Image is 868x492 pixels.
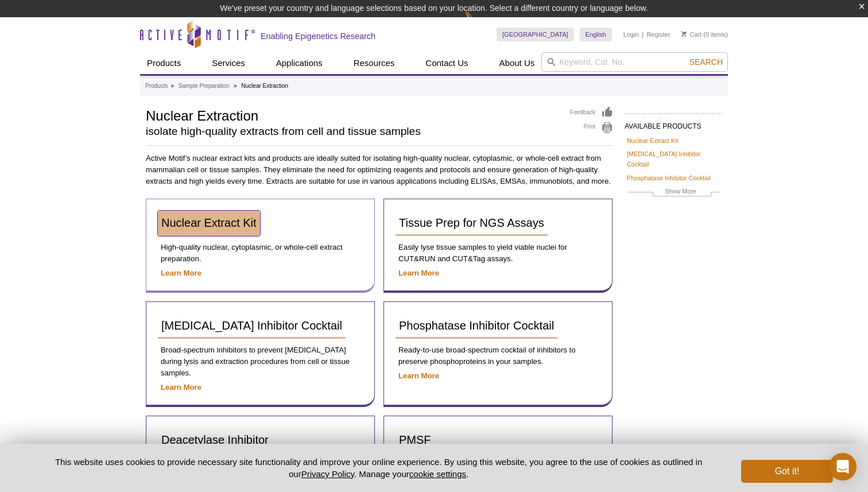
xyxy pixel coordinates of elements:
[418,52,475,74] a: Contact Us
[205,52,252,74] a: Services
[158,211,260,236] a: Nuclear Extract Kit
[146,126,559,137] h2: isolate high-quality extracts from cell and tissue samples
[627,135,678,146] a: Nuclear Extract Kit
[646,30,670,38] a: Register
[261,31,375,41] h2: Enabling Epigenetics Research
[623,30,639,38] a: Login
[627,186,720,199] a: Show More
[464,9,495,36] img: Change Here
[741,460,833,483] button: Got it!
[145,81,168,91] a: Products
[161,433,269,446] span: Deacetylase Inhibitor
[301,469,354,479] a: Privacy Policy
[681,28,728,41] li: (0 items)
[409,469,466,479] button: cookie settings
[497,28,574,41] a: [GEOGRAPHIC_DATA]
[161,383,201,392] a: Learn More
[234,83,237,89] li: »
[35,456,722,480] p: This website uses cookies to provide necessary site functionality and improve your online experie...
[398,371,439,380] a: Learn More
[161,269,201,277] a: Learn More
[146,153,613,187] p: Active Motif’s nuclear extract kits and products are ideally suited for isolating high-quality nu...
[689,57,723,67] span: Search
[625,113,722,134] h2: AVAILABLE PRODUCTS
[140,52,188,74] a: Products
[158,242,363,265] p: High-quality nuclear, cytoplasmic, or whole-cell extract preparation.
[241,83,288,89] li: Nuclear Extraction
[541,52,728,72] input: Keyword, Cat. No.
[179,81,229,91] a: Sample Preparation
[396,211,548,236] a: Tissue Prep for NGS Assays
[158,344,363,379] p: Broad-spectrum inhibitors to prevent [MEDICAL_DATA] during lysis and extraction procedures from c...
[158,428,272,453] a: Deacetylase Inhibitor
[570,106,613,119] a: Feedback
[396,428,435,453] a: PMSF
[642,28,644,41] li: |
[570,122,613,134] a: Print
[627,173,711,183] a: Phosphatase Inhibitor Cocktail
[686,57,726,67] button: Search
[161,216,257,229] span: Nuclear Extract Kit
[347,52,402,74] a: Resources
[681,30,702,38] a: Cart
[399,319,554,332] span: Phosphatase Inhibitor Cocktail
[396,313,557,339] a: Phosphatase Inhibitor Cocktail
[398,269,439,277] a: Learn More
[146,106,559,123] h1: Nuclear Extraction
[396,344,600,367] p: Ready-to-use broad-spectrum cocktail of inhibitors to preserve phosphoproteins in your samples.
[161,319,342,332] span: [MEDICAL_DATA] Inhibitor Cocktail
[399,433,431,446] span: PMSF
[580,28,612,41] a: English
[681,31,687,37] img: Your Cart
[269,52,330,74] a: Applications
[158,313,346,339] a: [MEDICAL_DATA] Inhibitor Cocktail
[627,149,720,169] a: [MEDICAL_DATA] Inhibitor Cocktail
[396,242,600,265] p: Easily lyse tissue samples to yield viable nuclei for CUT&RUN and CUT&Tag assays.
[829,453,857,481] div: Open Intercom Messenger
[399,216,544,229] span: Tissue Prep for NGS Assays
[493,52,542,74] a: About Us
[170,83,174,89] li: »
